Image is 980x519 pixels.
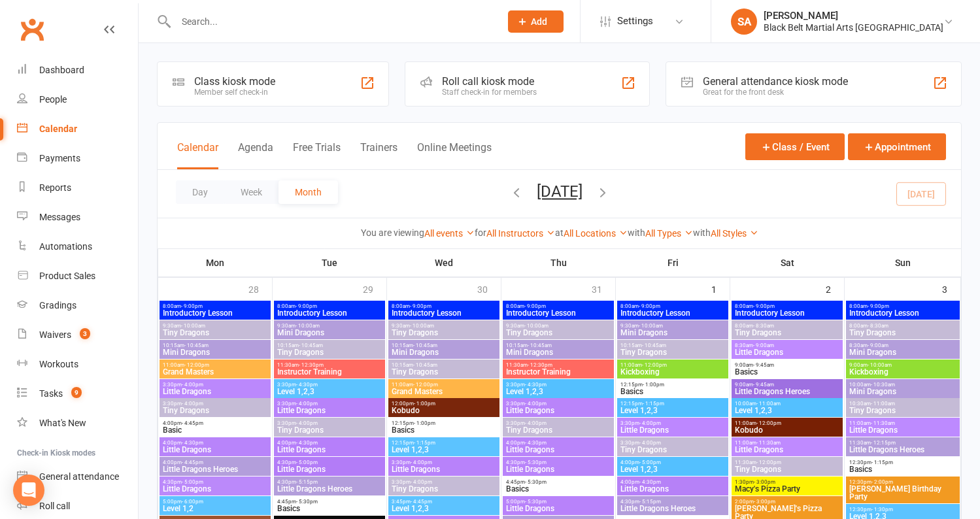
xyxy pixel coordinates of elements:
button: Agenda [238,141,273,169]
div: Messages [39,212,80,222]
span: Settings [617,7,653,36]
div: People [39,94,67,105]
span: 1:30pm [734,479,840,485]
span: Instructor Training [505,368,611,376]
span: Kobudo [391,407,497,414]
span: 5:00pm [505,499,611,505]
span: 9:00am [734,382,840,388]
span: Tiny Dragons [734,465,840,473]
span: - 10:45am [642,343,666,348]
span: - 9:00am [868,343,888,348]
button: Trainers [360,141,397,169]
span: - 10:00am [868,362,892,368]
span: - 4:30pm [296,382,318,388]
button: Month [279,180,338,204]
span: Mini Dragons [620,329,726,337]
span: Basics [620,388,726,395]
span: Tiny Dragons [277,426,382,434]
span: Level 1,2,3 [391,446,497,454]
a: Automations [17,232,138,261]
span: 12:00pm [391,401,497,407]
span: 12:15pm [620,401,726,407]
span: 9:30am [505,323,611,329]
span: Little Dragons [162,446,268,454]
span: - 1:15pm [871,460,893,465]
span: - 1:15pm [414,440,435,446]
span: - 10:45am [299,343,323,348]
span: - 1:15pm [643,401,664,407]
strong: at [555,227,564,238]
strong: with [628,227,645,238]
span: 11:30am [505,362,611,368]
span: - 8:30am [868,323,888,329]
a: Tasks 9 [17,379,138,409]
span: 4:30pm [162,479,268,485]
span: - 6:00pm [182,499,203,505]
span: - 9:00pm [868,303,889,309]
span: 8:00am [849,323,958,329]
span: [PERSON_NAME] Birthday Party [849,485,958,501]
span: Basics [505,485,611,493]
span: Little Dragons Heroes [162,465,268,473]
span: 3:30pm [277,401,382,407]
span: - 10:45am [413,343,437,348]
span: Little Dragons [620,426,726,434]
span: 3:30pm [505,420,611,426]
span: 8:00am [734,323,840,329]
span: - 9:00pm [181,303,203,309]
span: 12:15pm [620,382,726,388]
strong: with [693,227,711,238]
a: Waivers 3 [17,320,138,350]
span: Kickboxing [849,368,958,376]
span: 4:00pm [505,440,611,446]
span: Mini Dragons [849,348,958,356]
span: - 10:00am [181,323,205,329]
div: 3 [942,278,960,299]
span: Tiny Dragons [391,329,497,337]
span: 4:00pm [162,460,268,465]
span: 9:00am [734,362,840,368]
div: General attendance kiosk mode [703,75,848,88]
a: Product Sales [17,261,138,291]
span: - 4:00pm [411,460,432,465]
span: 9:30am [620,323,726,329]
span: - 5:30pm [525,499,547,505]
span: 3:30pm [277,382,382,388]
span: Little Dragons [277,465,382,473]
span: 3 [80,328,90,339]
span: - 3:00pm [754,479,775,485]
span: - 2:00pm [871,479,893,485]
a: All Types [645,228,693,239]
span: - 5:30pm [525,479,547,485]
span: - 4:00pm [182,401,203,407]
span: 8:00am [162,303,268,309]
span: 3:30pm [277,420,382,426]
span: Introductory Lesson [277,309,382,317]
span: Tiny Dragons [162,407,268,414]
span: Introductory Lesson [849,309,958,317]
th: Thu [501,249,616,276]
div: 28 [248,278,272,299]
span: Mini Dragons [162,348,268,356]
a: All Locations [564,228,628,239]
span: Kickboxing [620,368,726,376]
span: 10:00am [734,401,840,407]
span: - 10:30am [871,382,895,388]
span: 8:00am [505,303,611,309]
span: 11:00am [849,420,958,426]
div: Reports [39,182,71,193]
a: What's New [17,409,138,438]
span: 9:30am [391,323,497,329]
span: - 11:00am [756,401,781,407]
span: - 9:45am [753,382,774,388]
a: General attendance kiosk mode [17,462,138,492]
a: Clubworx [16,13,48,46]
span: 8:00am [620,303,726,309]
span: 10:15am [620,343,726,348]
span: Tiny Dragons [391,485,497,493]
div: Great for the front desk [703,88,848,97]
a: People [17,85,138,114]
span: 10:15am [391,362,497,368]
span: - 11:30am [756,440,781,446]
span: 9:00am [849,362,958,368]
